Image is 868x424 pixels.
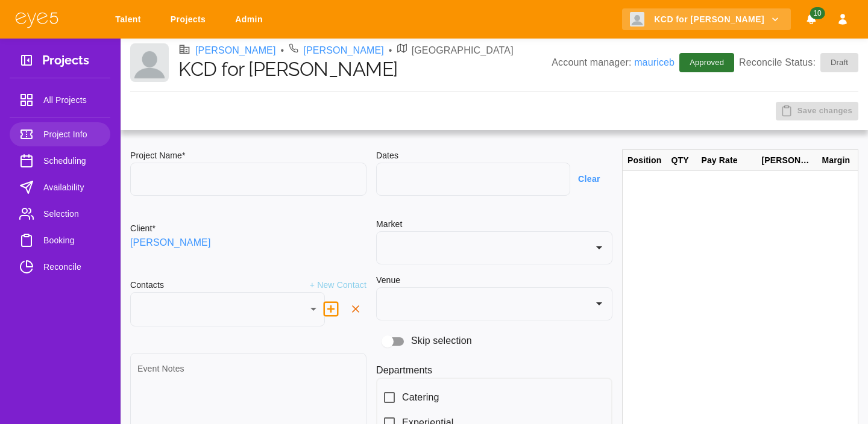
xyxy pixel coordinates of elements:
span: Reconcile [43,260,101,274]
h6: Project Name* [130,149,366,163]
a: Scheduling [10,149,110,173]
a: Projects [163,8,218,31]
h6: Market [376,218,612,231]
h6: Venue [376,274,400,287]
li: • [389,43,392,58]
p: Account manager: [552,55,675,70]
h6: Client* [130,222,156,235]
a: Booking [10,228,110,252]
h6: Dates [376,149,612,163]
div: Skip selection [376,330,612,353]
span: Availability [43,180,101,195]
button: Notifications [800,8,822,31]
button: KCD for [PERSON_NAME] [622,8,791,31]
a: Selection [10,202,110,226]
p: [GEOGRAPHIC_DATA] [412,43,514,58]
div: Margin [817,150,859,171]
button: Open [591,239,608,256]
span: Booking [43,233,101,248]
div: Pay Rate [696,150,756,171]
p: + New Contact [310,279,366,292]
li: • [281,43,285,58]
h6: Contacts [130,279,164,292]
span: 10 [810,7,825,19]
a: Availability [10,175,110,199]
h6: Departments [376,363,612,378]
h3: Projects [42,53,89,72]
button: Clear [570,168,612,190]
div: [PERSON_NAME] [756,150,817,171]
a: Admin [227,8,275,31]
span: Draft [823,57,855,69]
span: Catering [402,390,439,405]
a: mauriceb [634,57,675,67]
a: [PERSON_NAME] [130,235,211,250]
img: Client logo [630,12,644,26]
a: Reconcile [10,255,110,279]
div: Position [623,150,666,171]
a: Project Info [10,122,110,146]
h1: KCD for [PERSON_NAME] [178,58,552,81]
a: [PERSON_NAME] [303,43,384,58]
button: delete [345,298,366,320]
span: Scheduling [43,154,101,168]
a: All Projects [10,88,110,112]
div: QTY [666,150,696,171]
span: Selection [43,207,101,221]
button: delete [317,295,345,323]
a: Talent [107,8,153,31]
img: eye5 [14,11,59,28]
span: Project Info [43,127,101,142]
span: Approved [682,57,731,69]
img: Client logo [130,43,169,82]
button: Open [591,295,608,312]
a: [PERSON_NAME] [195,43,276,58]
p: Reconcile Status: [739,53,858,72]
span: All Projects [43,93,101,107]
